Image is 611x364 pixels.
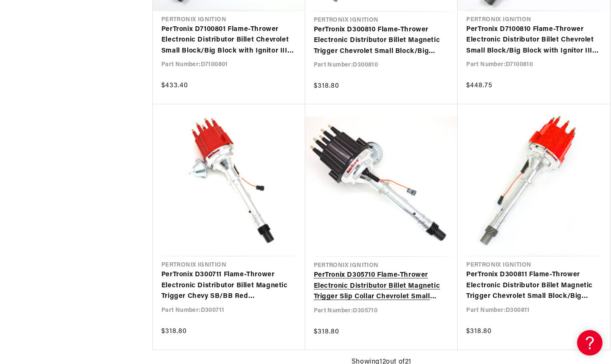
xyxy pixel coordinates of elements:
a: PerTronix D300811 Flame-Thrower Electronic Distributor Billet Magnetic Trigger Chevrolet Small Bl... [466,270,602,302]
a: PerTronix D300711 Flame-Thrower Electronic Distributor Billet Magnetic Trigger Chevy SB/BB Red [D... [161,270,297,302]
a: PerTronix D305710 Flame-Thrower Electronic Distributor Billet Magnetic Trigger Slip Collar Chevro... [314,270,450,303]
a: PerTronix D7100801 Flame-Thrower Electronic Distributor Billet Chevrolet Small Block/Big Block wi... [161,24,297,57]
a: PerTronix D7100810 Flame-Thrower Electronic Distributor Billet Chevrolet Small Block/Big Block wi... [466,24,602,57]
a: PerTronix D300810 Flame-Thrower Electronic Distributor Billet Magnetic Trigger Chevrolet Small Bl... [314,25,450,57]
